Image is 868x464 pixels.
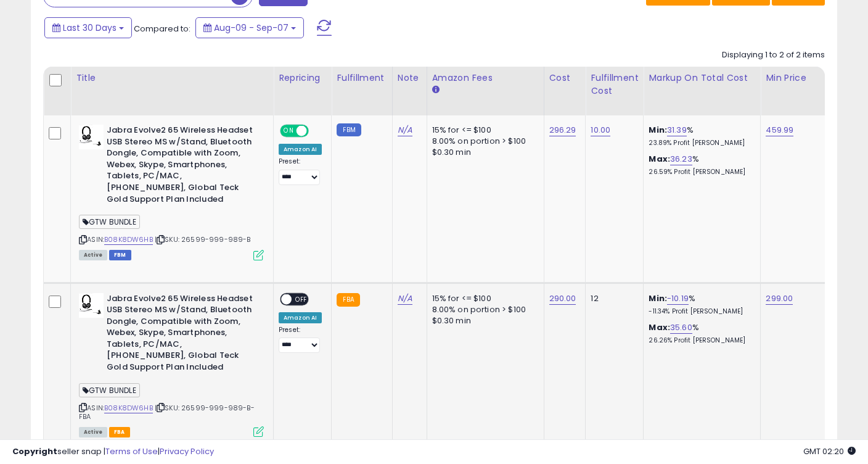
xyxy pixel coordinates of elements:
[591,72,638,97] div: Fulfillment Cost
[79,293,104,318] img: 31lCTNu3fuL._SL40_.jpg
[549,292,576,305] a: 290.00
[667,124,687,136] a: 31.39
[644,67,761,115] th: The percentage added to the cost of goods (COGS) that forms the calculator for Min & Max prices.
[670,321,692,334] a: 35.60
[79,427,107,437] span: All listings currently available for purchase on Amazon
[107,125,256,208] b: Jabra Evolve2 65 Wireless Headset USB Stereo MS w/Stand, Bluetooth Dongle, Compatible with Zoom, ...
[307,126,327,136] span: OFF
[432,136,534,147] div: 8.00% on portion > $100
[12,446,214,458] div: seller snap | |
[134,23,190,35] span: Compared to:
[398,292,412,305] a: N/A
[432,293,534,304] div: 15% for <= $100
[79,125,264,259] div: ASIN:
[649,168,751,176] p: 26.59% Profit [PERSON_NAME]
[107,293,256,376] b: Jabra Evolve2 65 Wireless Headset USB Stereo MS w/Stand, Bluetooth Dongle, Compatible with Zoom, ...
[649,72,755,85] div: Markup on Total Cost
[292,294,311,304] span: OFF
[281,126,297,136] span: ON
[803,445,856,457] span: 2025-10-9 02:20 GMT
[195,17,304,38] button: Aug-09 - Sep-07
[44,17,132,38] button: Last 30 Days
[155,234,251,244] span: | SKU: 26599-999-989-B
[432,85,440,96] small: Amazon Fees.
[105,445,158,457] a: Terms of Use
[279,72,326,85] div: Repricing
[160,445,214,457] a: Privacy Policy
[279,326,322,354] div: Preset:
[649,336,751,345] p: 26.26% Profit [PERSON_NAME]
[79,125,104,149] img: 31lCTNu3fuL._SL40_.jpg
[649,154,751,176] div: %
[649,321,670,333] b: Max:
[432,304,534,315] div: 8.00% on portion > $100
[337,72,387,85] div: Fulfillment
[79,215,140,229] span: GTW BUNDLE
[591,124,610,136] a: 10.00
[79,383,140,397] span: GTW BUNDLE
[398,72,422,85] div: Note
[766,124,793,136] a: 459.99
[649,292,667,304] b: Min:
[398,124,412,136] a: N/A
[432,72,539,85] div: Amazon Fees
[79,250,107,260] span: All listings currently available for purchase on Amazon
[279,144,322,155] div: Amazon AI
[649,293,751,316] div: %
[337,293,359,307] small: FBA
[766,72,829,85] div: Min Price
[649,124,667,136] b: Min:
[549,72,581,85] div: Cost
[337,123,361,136] small: FBM
[667,292,689,305] a: -10.19
[649,153,670,165] b: Max:
[766,292,793,305] a: 299.00
[214,22,289,34] span: Aug-09 - Sep-07
[279,157,322,185] div: Preset:
[670,153,692,165] a: 36.23
[649,322,751,345] div: %
[109,427,130,437] span: FBA
[104,234,153,245] a: B08K8DW6HB
[549,124,576,136] a: 296.29
[649,307,751,316] p: -11.34% Profit [PERSON_NAME]
[109,250,131,260] span: FBM
[63,22,117,34] span: Last 30 Days
[432,125,534,136] div: 15% for <= $100
[76,72,268,85] div: Title
[79,293,264,436] div: ASIN:
[104,403,153,413] a: B08K8DW6HB
[722,49,825,61] div: Displaying 1 to 2 of 2 items
[12,445,57,457] strong: Copyright
[649,125,751,147] div: %
[591,293,634,304] div: 12
[79,403,255,421] span: | SKU: 26599-999-989-B-FBA
[432,147,534,158] div: $0.30 min
[432,315,534,326] div: $0.30 min
[279,312,322,323] div: Amazon AI
[649,139,751,147] p: 23.89% Profit [PERSON_NAME]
